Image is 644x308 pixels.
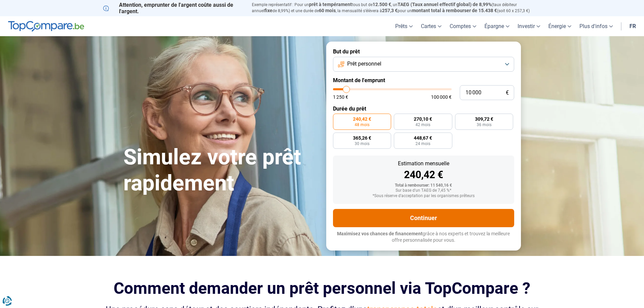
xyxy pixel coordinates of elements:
span: 100 000 € [431,95,452,99]
label: But du prêt [333,48,514,55]
p: grâce à nos experts et trouvez la meilleure offre personnalisée pour vous. [333,231,514,244]
img: TopCompare [8,21,84,32]
div: Estimation mensuelle [338,161,509,166]
span: 309,72 € [475,117,493,121]
span: TAEG (Taux annuel effectif global) de 8,99% [398,2,492,7]
span: Maximisez vos chances de financement [337,231,423,236]
div: Sur base d'un TAEG de 7,45 %* [338,188,509,193]
span: 12.500 € [373,2,391,7]
button: Continuer [333,209,514,227]
a: Cartes [417,16,446,36]
span: 48 mois [355,123,369,127]
span: fixe [264,8,272,13]
span: 60 mois [319,8,336,13]
p: Attention, emprunter de l'argent coûte aussi de l'argent. [103,2,244,15]
a: Comptes [446,16,480,36]
a: Plus d'infos [575,16,617,36]
span: 365,26 € [353,136,371,140]
span: 42 mois [415,123,430,127]
div: Total à rembourser: 11 540,16 € [338,183,509,188]
div: *Sous réserve d'acceptation par les organismes prêteurs [338,194,509,198]
span: 36 mois [477,123,492,127]
span: 240,42 € [353,117,371,121]
span: 270,10 € [414,117,432,121]
span: 448,67 € [414,136,432,140]
h2: Comment demander un prêt personnel via TopCompare ? [103,279,541,298]
label: Durée du prêt [333,105,514,112]
label: Montant de l'emprunt [333,77,514,84]
a: Épargne [480,16,514,36]
span: 257,3 € [382,8,398,13]
button: Prêt personnel [333,57,514,72]
a: Prêts [391,16,417,36]
span: Prêt personnel [347,60,381,68]
a: Énergie [544,16,575,36]
span: montant total à rembourser de 15.438 € [412,8,497,13]
a: fr [625,16,640,36]
h1: Simulez votre prêt rapidement [123,144,318,196]
span: € [506,90,509,96]
p: Exemple représentatif : Pour un tous but de , un (taux débiteur annuel de 8,99%) et une durée de ... [252,2,541,14]
a: Investir [514,16,544,36]
span: 24 mois [415,142,430,146]
span: 1 250 € [333,95,348,99]
span: prêt à tempérament [309,2,352,7]
span: 30 mois [355,142,369,146]
div: 240,42 € [338,170,509,180]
